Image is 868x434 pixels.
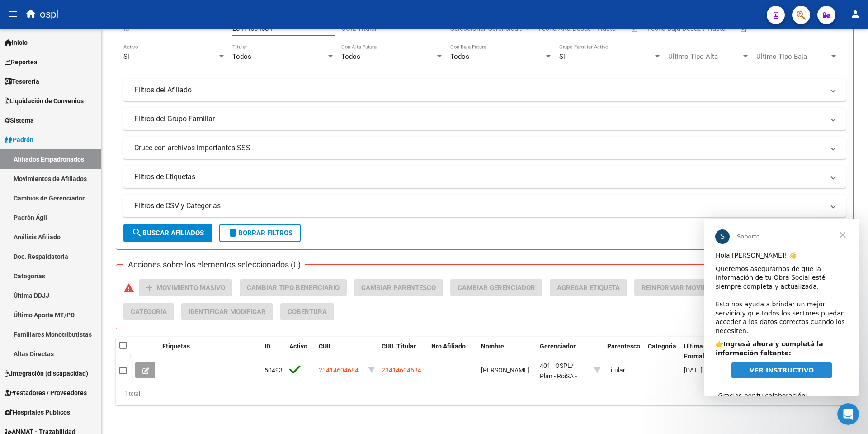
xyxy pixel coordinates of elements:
[5,407,70,417] span: Hospitales Públicos
[131,308,167,316] span: Categoria
[123,224,212,242] button: Buscar Afiliados
[5,38,28,48] span: Inicio
[189,308,266,316] span: Identificar Modificar
[219,224,301,242] button: Borrar Filtros
[540,362,571,369] span: 401 - OSPL
[162,343,190,350] span: Etiquetas
[227,227,238,238] mat-icon: delete
[261,337,286,367] datatable-header-cell: ID
[181,303,273,320] button: Identificar Modificar
[481,367,529,374] span: [PERSON_NAME]
[123,195,846,217] mat-expansion-panel-header: Filtros de CSV y Categorias
[642,284,727,292] span: Reinformar Movimiento
[5,135,33,145] span: Padrón
[684,365,722,376] div: [DATE]
[247,284,340,292] span: Cambiar Tipo Beneficiario
[5,388,87,398] span: Prestadores / Proveedores
[341,52,360,61] span: Todos
[458,284,535,292] span: Cambiar Gerenciador
[756,52,830,61] span: Ultimo Tipo Baja
[684,343,716,360] span: Ultima Alta Formal
[286,337,315,367] datatable-header-cell: Activo
[850,9,861,19] mat-icon: person
[288,308,327,316] span: Cobertura
[11,164,143,191] div: ¡Gracias por tu colaboración! ​
[123,79,846,101] mat-expansion-panel-header: Filtros del Afiliado
[540,343,576,350] span: Gerenciador
[361,284,436,292] span: Cambiar Parentesco
[264,343,270,350] span: ID
[159,337,261,367] datatable-header-cell: Etiquetas
[240,279,347,296] button: Cambiar Tipo Beneficiario
[477,337,536,367] datatable-header-cell: Nombre
[132,227,142,238] mat-icon: search
[644,337,680,367] datatable-header-cell: Categoria
[648,343,676,350] span: Categoria
[739,24,749,34] button: Open calendar
[354,279,443,296] button: Cambiar Parentesco
[40,5,58,24] span: ospl
[5,76,39,86] span: Tesorería
[319,343,332,350] span: CUIL
[289,343,307,350] span: Activo
[264,367,283,374] span: 50493
[607,367,625,374] span: Titular
[134,143,824,153] mat-panel-title: Cruce con archivos importantes SSS
[123,137,846,159] mat-expansion-panel-header: Cruce con archivos importantes SSS
[559,52,565,61] span: Si
[607,343,640,350] span: Parentesco
[132,229,204,237] span: Buscar Afiliados
[7,9,18,19] mat-icon: menu
[123,52,129,61] span: Si
[481,343,504,350] span: Nombre
[557,284,620,292] span: Agregar Etiqueta
[315,337,365,367] datatable-header-cell: CUIL
[123,166,846,188] mat-expansion-panel-header: Filtros de Etiquetas
[536,337,590,367] datatable-header-cell: Gerenciador
[123,108,846,130] mat-expansion-panel-header: Filtros del Grupo Familiar
[116,382,854,405] div: 1 total
[134,201,824,211] mat-panel-title: Filtros de CSV y Categorias
[319,367,359,374] span: 23414604684
[134,85,824,95] mat-panel-title: Filtros del Afiliado
[378,337,428,367] datatable-header-cell: CUIL Titular
[450,52,469,61] span: Todos
[144,282,155,293] mat-icon: add
[5,57,37,67] span: Reportes
[134,172,824,182] mat-panel-title: Filtros de Etiquetas
[123,282,134,293] mat-icon: warning
[704,219,859,396] iframe: Intercom live chat mensaje
[382,343,416,350] span: CUIL Titular
[156,284,225,292] span: Movimiento Masivo
[837,403,859,425] iframe: Intercom live chat
[428,337,477,367] datatable-header-cell: Nro Afiliado
[540,362,577,390] span: / Plan - RoiSA - Capitado
[680,337,726,367] datatable-header-cell: Ultima Alta Formal
[634,279,735,296] button: Reinformar Movimiento
[232,52,251,61] span: Todos
[630,24,640,34] button: Open calendar
[382,367,421,374] span: 23414604684
[604,337,644,367] datatable-header-cell: Parentesco
[5,96,84,106] span: Liquidación de Convenios
[668,52,741,61] span: Ultimo Tipo Alta
[550,279,627,296] button: Agregar Etiqueta
[280,303,334,320] button: Cobertura
[450,279,542,296] button: Cambiar Gerenciador
[134,114,824,124] mat-panel-title: Filtros del Grupo Familiar
[123,303,174,320] button: Categoria
[431,343,466,350] span: Nro Afiliado
[5,368,88,378] span: Integración (discapacidad)
[139,279,232,296] button: Movimiento Masivo
[5,115,34,125] span: Sistema
[123,258,305,271] h3: Acciones sobre los elementos seleccionados (0)
[227,229,292,237] span: Borrar Filtros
